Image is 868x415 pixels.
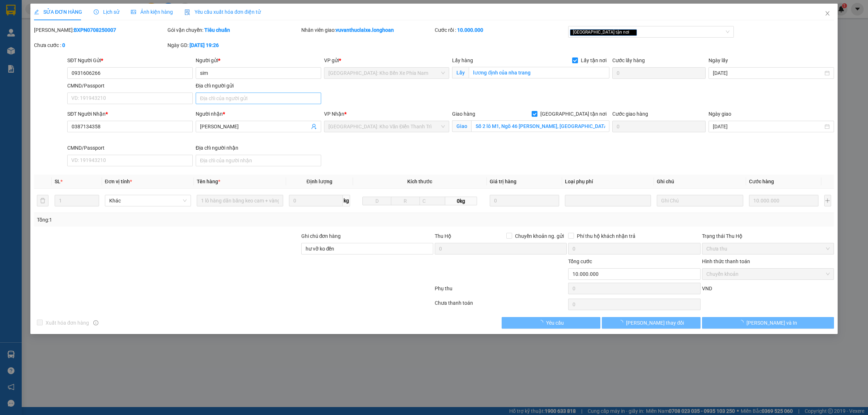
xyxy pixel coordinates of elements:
[55,179,60,184] span: SL
[702,286,712,291] span: VND
[184,9,261,15] span: Yêu cầu xuất hóa đơn điện tử
[568,258,592,264] span: Tổng cước
[445,197,477,205] span: 0kg
[196,110,321,118] div: Người nhận
[67,144,193,152] div: CMND/Passport
[713,69,823,77] input: Ngày lấy
[654,175,746,189] th: Ghi chú
[34,9,39,14] span: edit
[709,57,728,63] label: Ngày lấy
[537,110,609,118] span: [GEOGRAPHIC_DATA] tận nơi
[93,320,98,325] span: info-circle
[196,155,321,166] input: Địa chỉ của người nhận
[817,4,838,24] button: Close
[37,195,48,206] button: delete
[196,144,321,152] div: Địa chỉ người nhận
[749,179,774,184] span: Cước hàng
[574,232,638,240] span: Phí thu hộ khách nhận trả
[657,195,743,206] input: Ghi Chú
[452,67,469,78] span: Lấy
[34,26,166,34] div: [PERSON_NAME]:
[612,57,645,63] label: Cước lấy hàng
[131,9,136,14] span: picture
[105,179,132,184] span: Đơn vị tính
[67,82,193,90] div: CMND/Passport
[706,269,830,279] span: Chuyển khoản
[301,243,433,254] input: Ghi chú đơn hàng
[167,41,299,49] div: Ngày GD:
[67,56,193,64] div: SĐT Người Gửi
[702,317,834,329] button: [PERSON_NAME] và In
[578,56,609,64] span: Lấy tận nơi
[301,26,433,34] div: Nhân viên giao:
[67,110,193,118] div: SĐT Người Nhận
[391,197,420,205] input: R
[709,111,731,117] label: Ngày giao
[196,93,321,104] input: Địa chỉ của người gửi
[702,232,834,240] div: Trạng thái Thu Hộ
[502,317,600,329] button: Yêu cầu
[131,9,173,15] span: Ảnh kiện hàng
[512,232,567,240] span: Chuyển khoản ng. gửi
[546,319,564,327] span: Yêu cầu
[434,299,567,312] div: Chưa thanh toán
[630,30,634,34] span: close
[435,233,451,239] span: Thu Hộ
[407,179,432,184] span: Kích thước
[618,320,626,325] span: loading
[612,111,648,117] label: Cước giao hàng
[62,42,65,48] b: 0
[328,68,445,78] span: Nha Trang: Kho Bến Xe Phía Nam
[343,195,350,206] span: kg
[435,26,567,34] div: Cước rồi :
[749,195,818,206] input: 0
[197,195,283,206] input: VD: Bàn, Ghế
[469,67,609,78] input: Lấy tận nơi
[362,197,391,205] input: D
[34,9,82,15] span: SỬA ĐƠN HÀNG
[713,123,823,131] input: Ngày giao
[739,320,746,325] span: loading
[706,243,830,254] span: Chưa thu
[37,216,335,224] div: Tổng: 1
[452,57,473,63] span: Lấy hàng
[434,284,567,297] div: Phụ thu
[197,179,220,184] span: Tên hàng
[307,179,332,184] span: Định lượng
[570,29,637,36] span: [GEOGRAPHIC_DATA] tận nơi
[328,121,445,132] span: Hà Nội: Kho Văn Điển Thanh Trì
[490,195,559,206] input: 0
[190,42,219,48] b: [DATE] 19:26
[167,26,299,34] div: Gói vận chuyển:
[34,41,166,49] div: Chưa cước :
[612,67,706,79] input: Cước lấy hàng
[452,111,475,117] span: Giao hàng
[746,319,797,327] span: [PERSON_NAME] và In
[612,121,706,132] input: Cước giao hàng
[324,56,450,64] div: VP gửi
[457,27,483,33] b: 10.000.000
[301,233,341,239] label: Ghi chú đơn hàng
[420,197,446,205] input: C
[311,124,317,129] span: user-add
[184,9,190,15] img: icon
[196,82,321,90] div: Địa chỉ người gửi
[602,317,701,329] button: [PERSON_NAME] thay đổi
[538,320,546,325] span: loading
[562,175,654,189] th: Loại phụ phí
[196,56,321,64] div: Người gửi
[43,319,92,327] span: Xuất hóa đơn hàng
[824,195,831,206] button: plus
[94,9,119,15] span: Lịch sử
[702,258,750,264] label: Hình thức thanh toán
[626,319,684,327] span: [PERSON_NAME] thay đổi
[109,195,187,206] span: Khác
[825,10,830,16] span: close
[336,27,394,33] b: vuvanthuclaixe.longhoan
[452,120,471,132] span: Giao
[471,120,609,132] input: Giao tận nơi
[74,27,116,33] b: BXPN0708250007
[94,9,99,14] span: clock-circle
[324,111,344,117] span: VP Nhận
[204,27,230,33] b: Tiêu chuẩn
